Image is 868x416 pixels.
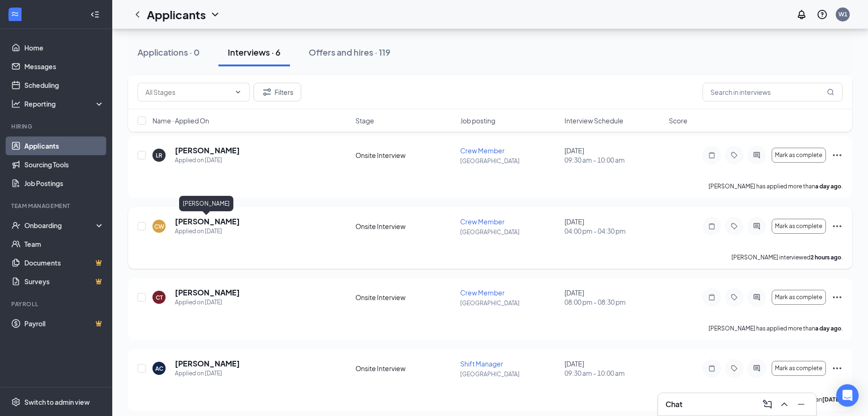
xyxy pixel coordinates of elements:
div: Applications · 0 [137,46,200,58]
svg: ChevronUp [779,399,790,410]
svg: ActiveChat [751,294,762,301]
div: [DATE] [564,217,663,236]
a: Messages [24,57,104,76]
svg: Tag [729,365,740,372]
div: W1 [839,10,847,18]
div: Applied on [DATE] [175,156,240,165]
p: [PERSON_NAME] has applied more than . [709,324,843,332]
div: LR [156,151,162,159]
svg: WorkstreamLogo [10,9,20,19]
span: Mark as complete [775,294,822,301]
div: Open Intercom Messenger [836,384,859,407]
div: Applied on [DATE] [175,369,240,378]
button: Mark as complete [772,219,826,234]
span: Mark as complete [775,223,822,230]
a: Team [24,235,104,253]
svg: Ellipses [832,150,843,161]
svg: ChevronDown [210,9,221,20]
span: Stage [355,116,374,125]
svg: Tag [729,151,740,159]
svg: QuestionInfo [817,9,828,20]
svg: ActiveChat [751,365,762,372]
span: Shift Manager [460,359,503,368]
span: Name · Applied On [152,116,209,125]
span: Mark as complete [775,152,822,158]
a: Job Postings [24,174,104,193]
svg: MagnifyingGlass [827,88,834,96]
svg: Collapse [90,10,100,19]
div: [DATE] [564,359,663,378]
div: [PERSON_NAME] [179,196,233,211]
svg: Minimize [796,399,807,410]
span: Crew Member [460,288,505,297]
input: All Stages [145,87,231,97]
svg: Tag [729,294,740,301]
a: Applicants [24,136,104,155]
div: CW [154,222,164,230]
span: 08:00 pm - 08:30 pm [564,297,663,307]
p: [GEOGRAPHIC_DATA] [460,228,559,236]
p: [GEOGRAPHIC_DATA] [460,370,559,378]
svg: Note [706,365,717,372]
div: Applied on [DATE] [175,298,240,307]
svg: Ellipses [832,292,843,303]
span: Score [669,116,687,125]
a: SurveysCrown [24,272,104,291]
div: Switch to admin view [24,397,90,407]
div: AC [155,365,163,373]
div: Interviews · 6 [228,46,281,58]
a: Home [24,38,104,57]
div: Onsite Interview [355,151,454,160]
h1: Applicants [147,7,206,22]
div: CT [156,294,163,301]
svg: Analysis [11,99,21,108]
svg: Note [706,294,717,301]
svg: Notifications [796,9,807,20]
span: 04:00 pm - 04:30 pm [564,226,663,236]
a: Sourcing Tools [24,155,104,174]
div: Payroll [11,300,102,308]
div: Hiring [11,122,102,130]
svg: Settings [11,397,21,407]
div: Onsite Interview [355,364,454,373]
div: Onsite Interview [355,222,454,231]
svg: UserCheck [11,221,21,230]
span: Crew Member [460,146,505,155]
a: DocumentsCrown [24,253,104,272]
svg: Ellipses [832,363,843,374]
span: Mark as complete [775,365,822,372]
a: Scheduling [24,76,104,94]
button: Mark as complete [772,148,826,163]
div: [DATE] [564,146,663,165]
p: [GEOGRAPHIC_DATA] [460,157,559,165]
svg: Filter [261,86,273,98]
svg: ActiveChat [751,222,762,230]
span: 09:30 am - 10:00 am [564,155,663,165]
p: [PERSON_NAME] interviewed . [731,253,843,261]
p: [PERSON_NAME] has applied more than . [709,182,843,190]
h5: [PERSON_NAME] [175,287,240,298]
svg: ActiveChat [751,151,762,159]
div: Reporting [24,99,105,108]
p: [GEOGRAPHIC_DATA] [460,299,559,307]
h5: [PERSON_NAME] [175,145,240,156]
div: [DATE] [564,288,663,307]
div: Onsite Interview [355,293,454,302]
span: 09:30 am - 10:00 am [564,368,663,378]
svg: ChevronLeft [132,9,143,20]
input: Search in interviews [702,83,843,101]
h5: [PERSON_NAME] [175,216,240,227]
b: [DATE] [822,396,841,403]
span: Crew Member [460,217,505,226]
div: Offers and hires · 119 [309,46,391,58]
h3: Chat [665,399,682,409]
svg: Note [706,222,717,230]
button: Filter Filters [253,83,301,101]
div: Team Management [11,202,102,210]
button: Mark as complete [772,361,826,376]
button: Mark as complete [772,290,826,305]
svg: Note [706,151,717,159]
b: a day ago [815,325,841,332]
svg: Ellipses [832,221,843,232]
